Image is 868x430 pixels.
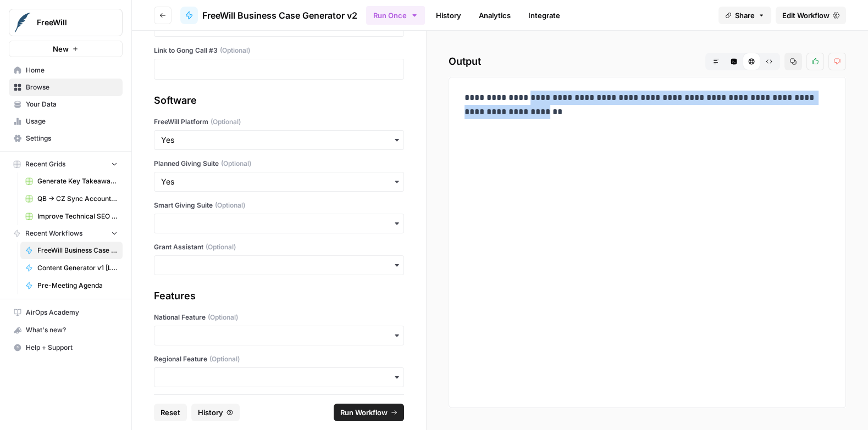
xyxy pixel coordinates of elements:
[9,304,123,321] a: AirOps Academy
[9,339,123,356] button: Help + Support
[776,7,846,24] a: Edit Workflow
[782,10,830,21] span: Edit Workflow
[215,200,245,210] span: (Optional)
[37,263,118,273] span: Content Generator v1 [LIVE]
[9,113,123,130] a: Usage
[154,288,404,304] div: Features
[154,354,404,364] label: Regional Feature
[206,242,236,252] span: (Optional)
[20,277,123,294] a: Pre-Meeting Agenda
[9,322,122,338] div: What's new?
[9,41,123,57] button: New
[20,242,123,259] a: FreeWill Business Case Generator v2
[9,156,123,172] button: Recent Grids
[37,281,118,291] span: Pre-Meeting Agenda
[154,117,404,127] label: FreeWill Platform
[26,116,118,126] span: Usage
[26,308,118,317] span: AirOps Academy
[211,117,241,127] span: (Optional)
[37,245,118,255] span: FreeWill Business Case Generator v2
[191,404,240,421] button: History
[20,208,123,225] a: Improve Technical SEO for Page
[26,133,118,143] span: Settings
[449,53,846,70] h2: Output
[334,404,404,421] button: Run Workflow
[9,9,123,36] button: Workspace: FreeWill
[340,407,388,418] span: Run Workflow
[180,7,357,24] a: FreeWill Business Case Generator v2
[366,6,425,25] button: Run Once
[13,13,32,32] img: FreeWill Logo
[154,404,187,421] button: Reset
[25,228,82,238] span: Recent Workflows
[221,159,251,169] span: (Optional)
[37,17,103,28] span: FreeWill
[718,7,771,24] button: Share
[20,172,123,190] a: Generate Key Takeaways from Webinar Transcripts
[26,65,118,75] span: Home
[20,190,123,208] a: QB -> CZ Sync Account Matching
[26,99,118,109] span: Your Data
[154,159,404,169] label: Planned Giving Suite
[9,96,123,113] a: Your Data
[161,407,180,418] span: Reset
[154,200,404,210] label: Smart Giving Suite
[26,343,118,353] span: Help + Support
[53,43,69,54] span: New
[154,93,404,108] div: Software
[522,7,567,24] a: Integrate
[37,176,118,186] span: Generate Key Takeaways from Webinar Transcripts
[735,10,755,21] span: Share
[154,312,404,322] label: National Feature
[20,259,123,277] a: Content Generator v1 [LIVE]
[161,176,397,187] input: Yes
[9,130,123,147] a: Settings
[25,159,65,169] span: Recent Grids
[472,7,517,24] a: Analytics
[37,211,118,221] span: Improve Technical SEO for Page
[154,46,404,55] label: Link to Gong Call #3
[208,312,238,322] span: (Optional)
[209,354,240,364] span: (Optional)
[9,225,123,242] button: Recent Workflows
[9,79,123,96] a: Browse
[9,62,123,79] a: Home
[26,82,118,92] span: Browse
[202,9,357,22] span: FreeWill Business Case Generator v2
[9,321,123,339] button: What's new?
[154,242,404,252] label: Grant Assistant
[198,407,223,418] span: History
[220,46,250,55] span: (Optional)
[37,194,118,204] span: QB -> CZ Sync Account Matching
[429,7,468,24] a: History
[161,135,397,146] input: Yes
